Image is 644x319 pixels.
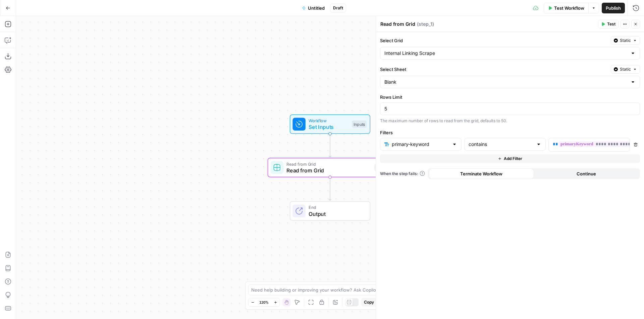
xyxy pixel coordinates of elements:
[308,5,325,11] span: Untitled
[380,94,640,100] label: Rows Limit
[268,201,392,221] div: EndOutput
[417,21,434,27] span: ( step_1 )
[606,5,621,11] span: Publish
[380,154,640,163] button: Add Filter
[309,117,348,124] span: Workflow
[286,166,371,174] span: Read from Grid
[333,5,343,11] span: Draft
[309,204,363,211] span: End
[460,170,502,177] span: Terminate Workflow
[611,65,640,74] button: Static
[329,177,331,201] g: Edge from step_1 to end
[309,210,363,218] span: Output
[380,129,640,136] label: Filters
[380,66,608,73] label: Select Sheet
[364,299,374,305] span: Copy
[611,36,640,45] button: Static
[309,123,348,131] span: Set Inputs
[384,50,628,57] input: Internal Linking Scrape
[544,3,588,13] button: Test Workflow
[384,79,628,85] input: Blank
[268,158,392,177] div: Read from GridRead from GridStep 1
[380,171,425,177] a: When the step fails:
[380,21,415,27] textarea: Read from Grid
[352,121,367,128] div: Inputs
[329,134,331,157] g: Edge from start to step_1
[620,66,631,72] span: Static
[259,300,269,305] span: 120%
[504,156,522,162] span: Add Filter
[268,114,392,134] div: WorkflowSet InputsInputs
[380,118,640,124] div: The maximum number of rows to read from the grid, defaults to 50.
[392,141,449,148] input: primary-keyword
[602,3,625,13] button: Publish
[577,170,596,177] span: Continue
[361,298,377,307] button: Copy
[286,161,371,167] span: Read from Grid
[298,3,329,13] button: Untitled
[554,5,584,11] span: Test Workflow
[620,37,631,44] span: Static
[380,37,608,44] label: Select Grid
[607,21,615,27] span: Test
[469,141,533,148] input: contains
[534,168,639,179] button: Continue
[598,20,619,28] button: Test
